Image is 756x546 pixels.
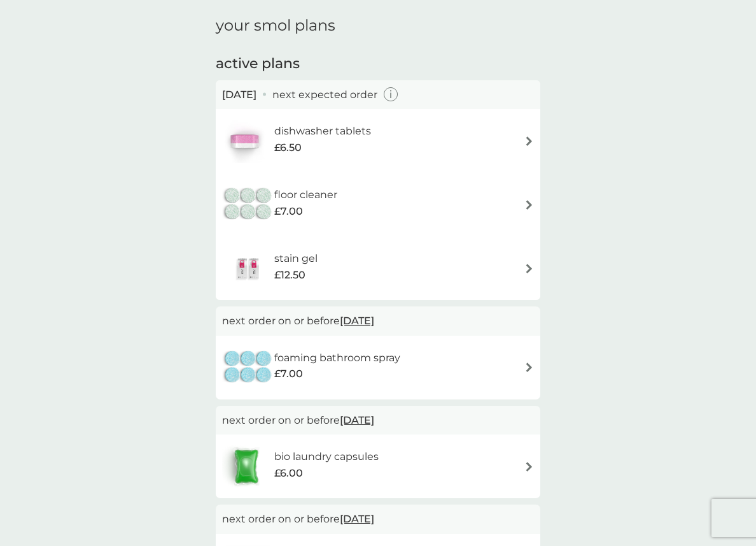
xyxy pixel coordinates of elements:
[274,203,303,220] span: £7.00
[222,412,534,429] p: next order on or before
[216,17,540,35] h1: your smol plans
[340,308,374,333] span: [DATE]
[222,182,274,227] img: floor cleaner
[340,506,374,531] span: [DATE]
[274,366,303,382] span: £7.00
[216,54,540,74] h2: active plans
[222,119,267,163] img: dishwasher tablets
[274,140,302,156] span: £6.50
[524,264,534,273] img: arrow right
[222,246,274,291] img: stain gel
[222,345,274,390] img: foaming bathroom spray
[274,187,337,203] h6: floor cleaner
[524,136,534,146] img: arrow right
[274,465,303,482] span: £6.00
[222,511,534,528] p: next order on or before
[524,363,534,372] img: arrow right
[274,350,400,366] h6: foaming bathroom spray
[524,200,534,210] img: arrow right
[222,87,256,103] span: [DATE]
[524,462,534,471] img: arrow right
[222,444,270,489] img: bio laundry capsules
[272,87,377,103] p: next expected order
[340,408,374,433] span: [DATE]
[274,123,371,140] h6: dishwasher tablets
[274,267,305,284] span: £12.50
[274,449,379,465] h6: bio laundry capsules
[222,313,534,329] p: next order on or before
[274,250,318,267] h6: stain gel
